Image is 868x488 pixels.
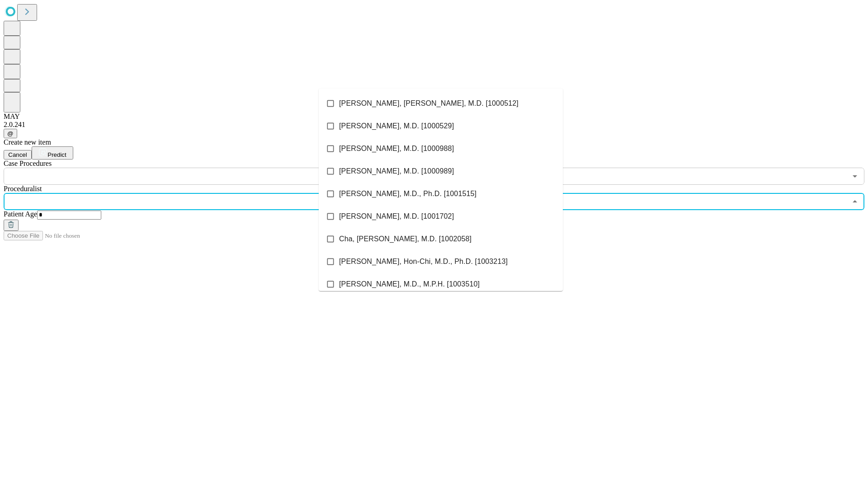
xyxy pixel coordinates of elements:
[8,151,27,158] span: Cancel
[339,188,476,199] span: [PERSON_NAME], M.D., Ph.D. [1001515]
[4,121,864,129] div: 2.0.241
[4,129,17,138] button: @
[339,256,508,267] span: [PERSON_NAME], Hon-Chi, M.D., Ph.D. [1003213]
[4,113,864,121] div: MAY
[4,160,52,167] span: Scheduled Procedure
[4,138,51,146] span: Create new item
[7,130,14,137] span: @
[4,150,32,160] button: Cancel
[339,98,519,109] span: [PERSON_NAME], [PERSON_NAME], M.D. [1000512]
[47,151,66,158] span: Predict
[849,170,861,183] button: Open
[339,143,454,154] span: [PERSON_NAME], M.D. [1000988]
[339,121,454,131] span: [PERSON_NAME], M.D. [1000529]
[849,195,861,208] button: Close
[4,185,42,192] span: Proceduralist
[4,210,37,218] span: Patient Age
[339,234,472,244] span: Cha, [PERSON_NAME], M.D. [1002058]
[339,211,454,222] span: [PERSON_NAME], M.D. [1001702]
[32,146,73,160] button: Predict
[339,166,454,177] span: [PERSON_NAME], M.D. [1000989]
[339,279,480,290] span: [PERSON_NAME], M.D., M.P.H. [1003510]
